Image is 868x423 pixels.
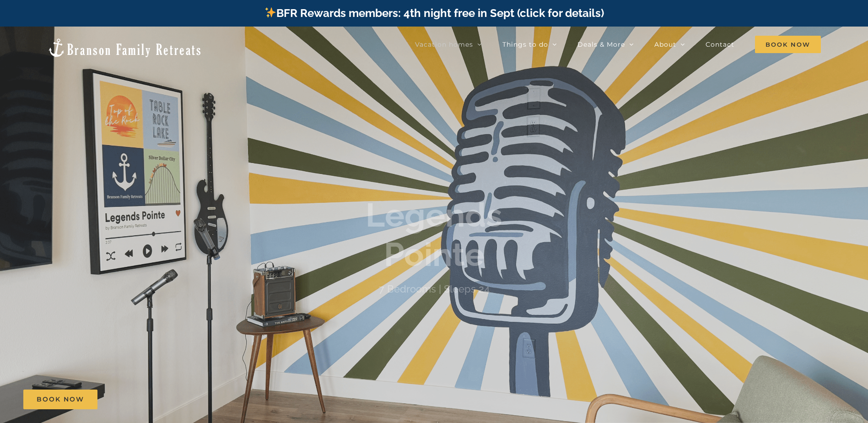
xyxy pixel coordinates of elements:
a: Book Now [23,390,97,409]
nav: Main Menu [415,35,821,54]
a: Things to do [502,35,557,54]
span: Book Now [755,36,821,53]
span: About [654,41,676,48]
a: About [654,35,685,54]
a: BFR Rewards members: 4th night free in Sept (click for details) [264,6,604,20]
a: Vacation homes [415,35,482,54]
img: ✨ [265,7,276,18]
img: Branson Family Retreats Logo [47,38,202,58]
span: Book Now [37,396,84,403]
span: Things to do [502,41,548,48]
span: Deals & More [577,41,625,48]
h4: 7 Bedrooms | Sleeps 24 [379,282,490,294]
b: Legends Pointe [366,195,502,274]
a: Deals & More [577,35,634,54]
span: Contact [706,41,734,48]
a: Contact [706,35,734,54]
span: Vacation homes [415,41,473,48]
